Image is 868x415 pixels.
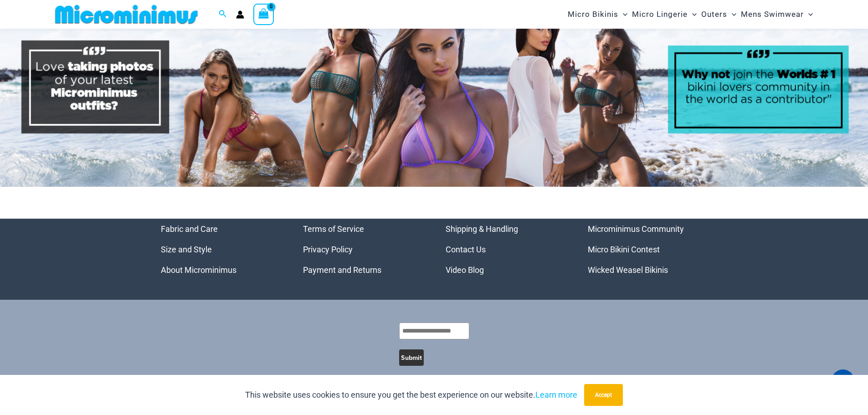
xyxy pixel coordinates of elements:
[535,390,577,400] a: Learn more
[618,3,627,26] span: Menu Toggle
[699,3,739,26] a: OutersMenu ToggleMenu Toggle
[245,388,577,402] p: This website uses cookies to ensure you get the best experience on our website.
[399,349,424,366] button: Submit
[161,245,212,254] a: Size and Style
[588,245,660,254] a: Micro Bikini Contest
[446,219,565,280] nav: Menu
[161,219,281,280] aside: Footer Widget 1
[446,219,565,280] aside: Footer Widget 3
[632,3,688,26] span: Micro Lingerie
[303,224,364,234] a: Terms of Service
[804,3,813,26] span: Menu Toggle
[51,4,201,25] img: MM SHOP LOGO FLAT
[219,9,227,20] a: Search icon link
[564,1,817,27] nav: Site Navigation
[588,265,668,275] a: Wicked Weasel Bikinis
[568,3,618,26] span: Micro Bikinis
[161,219,281,280] nav: Menu
[303,265,381,275] a: Payment and Returns
[446,224,518,234] a: Shipping & Handling
[588,219,708,280] nav: Menu
[236,10,244,19] a: Account icon link
[303,219,423,280] aside: Footer Widget 2
[701,3,727,26] span: Outers
[727,3,736,26] span: Menu Toggle
[161,265,236,275] a: About Microminimus
[739,3,815,26] a: Mens SwimwearMenu ToggleMenu Toggle
[584,384,623,406] button: Accept
[630,3,699,26] a: Micro LingerieMenu ToggleMenu Toggle
[446,245,486,254] a: Contact Us
[303,245,353,254] a: Privacy Policy
[446,265,484,275] a: Video Blog
[688,3,697,26] span: Menu Toggle
[161,224,218,234] a: Fabric and Care
[253,4,274,25] a: View Shopping Cart, empty
[741,3,804,26] span: Mens Swimwear
[588,219,708,280] aside: Footer Widget 4
[588,224,684,234] a: Microminimus Community
[303,219,423,280] nav: Menu
[565,3,630,26] a: Micro BikinisMenu ToggleMenu Toggle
